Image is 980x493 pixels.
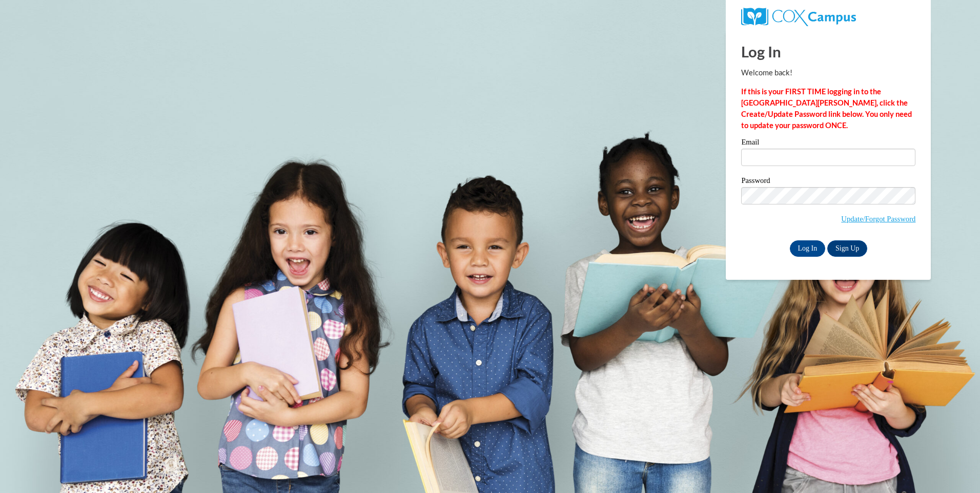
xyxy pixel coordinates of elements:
label: Email [741,138,915,149]
strong: If this is your FIRST TIME logging in to the [GEOGRAPHIC_DATA][PERSON_NAME], click the Create/Upd... [741,87,912,130]
a: Update/Forgot Password [841,215,915,223]
h1: Log In [741,41,915,62]
a: COX Campus [741,12,855,20]
label: Password [741,177,915,187]
a: Sign Up [827,240,867,257]
input: Log In [790,240,826,257]
img: COX Campus [741,8,855,26]
p: Welcome back! [741,67,915,78]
